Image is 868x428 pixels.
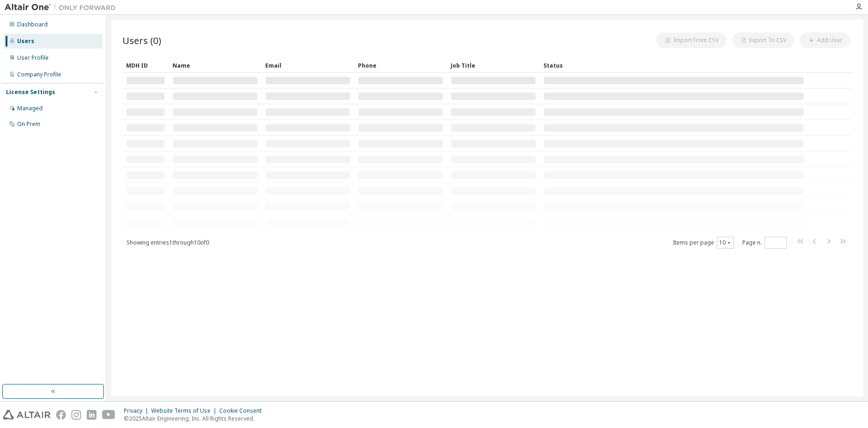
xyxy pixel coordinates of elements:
[673,237,734,249] span: Items per page
[6,88,55,96] div: License Settings
[87,410,96,420] img: linkedin.svg
[126,58,165,73] div: MDH ID
[17,71,61,78] div: Company Profile
[56,410,66,420] img: facebook.svg
[3,410,51,420] img: altair_logo.svg
[742,237,787,249] span: Page n.
[124,415,267,422] p: © 2025 Altair Engineering, Inc. All Rights Reserved.
[17,21,48,28] div: Dashboard
[5,3,121,12] img: Altair One
[124,407,151,415] div: Privacy
[17,105,43,112] div: Managed
[17,54,49,62] div: User Profile
[122,34,161,47] span: Users (0)
[151,407,219,415] div: Website Terms of Use
[17,38,34,45] div: Users
[71,410,81,420] img: instagram.svg
[451,58,536,73] div: Job Title
[102,410,115,420] img: youtube.svg
[127,239,209,246] span: Showing entries 1 through 10 of 0
[219,407,267,415] div: Cookie Consent
[800,32,850,48] button: Add User
[543,58,804,73] div: Status
[732,32,794,48] button: Export To CSV
[719,239,732,246] button: 10
[656,32,727,48] button: Import From CSV
[17,120,40,128] div: On Prem
[265,58,351,73] div: Email
[358,58,443,73] div: Phone
[172,58,258,73] div: Name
